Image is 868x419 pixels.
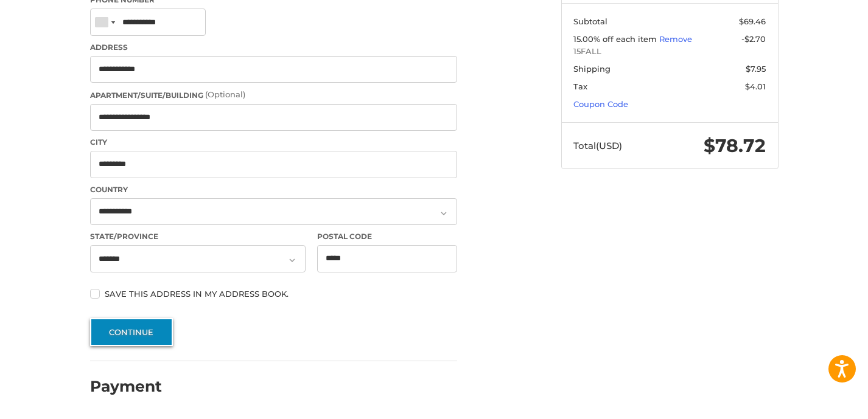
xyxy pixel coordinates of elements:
span: -$2.70 [741,34,766,44]
label: City [90,137,457,148]
span: Total (USD) [573,140,622,151]
span: 15FALL [573,46,766,58]
span: $7.95 [746,64,766,74]
a: Remove [659,34,692,44]
label: Country [90,184,457,195]
button: Continue [90,318,173,346]
span: $4.01 [745,81,766,91]
span: Tax [573,81,587,91]
label: Save this address in my address book. [90,289,457,299]
span: $78.72 [704,134,766,157]
label: State/Province [90,231,306,242]
a: Coupon Code [573,99,628,109]
span: $69.46 [739,16,766,26]
h2: Payment [90,377,162,396]
span: Shipping [573,64,611,74]
span: Subtotal [573,16,607,26]
small: (Optional) [205,89,245,99]
span: 15.00% off each item [573,34,659,44]
label: Address [90,42,457,53]
label: Postal Code [317,231,457,242]
label: Apartment/Suite/Building [90,89,457,101]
